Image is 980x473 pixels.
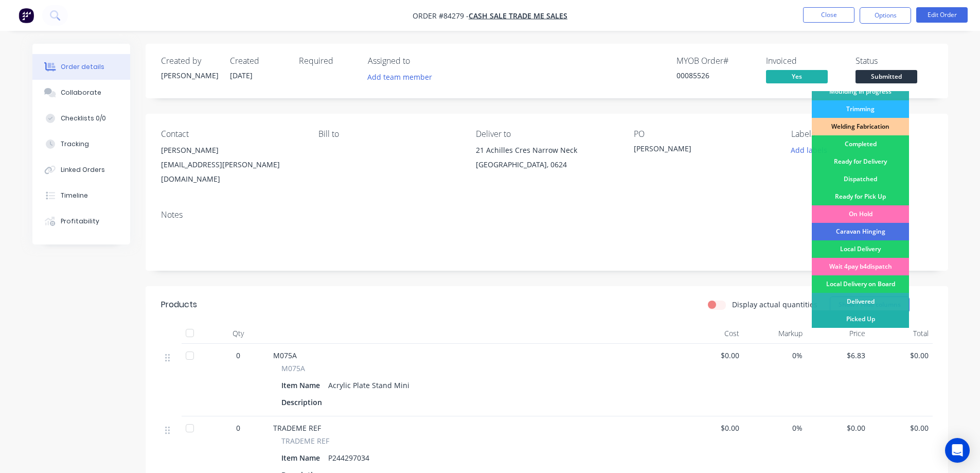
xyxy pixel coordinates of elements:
[324,378,414,393] div: Acrylic Plate Stand Mini
[812,275,909,293] div: Local Delivery on Board
[207,323,269,344] div: Qty
[61,191,88,200] div: Timeline
[791,129,932,139] div: Labels
[32,183,130,208] button: Timeline
[945,438,970,463] div: Open Intercom Messenger
[812,240,909,258] div: Local Delivery
[61,139,89,149] div: Tracking
[32,157,130,183] button: Linked Orders
[676,56,754,66] div: MYOB Order #
[634,129,775,139] div: PO
[476,143,617,157] div: 21 Achilles Cres Narrow Neck
[161,210,933,220] div: Notes
[368,70,438,84] button: Add team member
[19,8,34,23] img: Factory
[161,56,218,66] div: Created by
[61,62,104,72] div: Order details
[634,143,762,157] div: [PERSON_NAME]
[299,56,355,66] div: Required
[32,131,130,157] button: Tracking
[812,100,909,118] div: Trimming
[362,70,437,84] button: Add team member
[811,423,866,433] span: $0.00
[869,323,933,344] div: Total
[469,11,567,21] a: Cash Sale TRADE ME SALES
[812,83,909,100] div: Moulding in progress
[803,7,854,23] button: Close
[476,129,617,139] div: Deliver to
[685,423,740,433] span: $0.00
[786,143,833,157] button: Add labels
[318,129,459,139] div: Bill to
[161,299,197,311] div: Products
[281,450,324,465] div: Item Name
[812,118,909,135] div: Welding Fabrication
[281,378,324,393] div: Item Name
[812,188,909,205] div: Ready for Pick Up
[61,114,106,123] div: Checklists 0/0
[812,205,909,223] div: On Hold
[856,56,933,66] div: Status
[856,70,917,83] span: Submitted
[860,7,911,24] button: Options
[32,80,130,106] button: Collaborate
[161,157,302,186] div: [EMAIL_ADDRESS][PERSON_NAME][DOMAIN_NAME]
[61,88,101,97] div: Collaborate
[812,135,909,153] div: Completed
[874,423,929,433] span: $0.00
[32,54,130,80] button: Order details
[61,165,105,174] div: Linked Orders
[766,70,828,83] span: Yes
[273,351,297,360] span: M075A
[61,217,99,226] div: Profitability
[368,56,471,66] div: Assigned to
[747,423,803,433] span: 0%
[732,299,817,310] label: Display actual quantities
[32,106,130,131] button: Checklists 0/0
[413,11,469,21] span: Order #84279 -
[230,56,287,66] div: Created
[747,350,803,361] span: 0%
[766,56,843,66] div: Invoiced
[916,7,968,23] button: Edit Order
[812,170,909,188] div: Dispatched
[856,70,917,85] button: Submitted
[676,70,754,81] div: 00085526
[161,143,302,186] div: [PERSON_NAME][EMAIL_ADDRESS][PERSON_NAME][DOMAIN_NAME]
[811,350,866,361] span: $6.83
[681,323,744,344] div: Cost
[161,143,302,157] div: [PERSON_NAME]
[743,323,807,344] div: Markup
[807,323,870,344] div: Price
[161,70,218,81] div: [PERSON_NAME]
[476,143,617,176] div: 21 Achilles Cres Narrow Neck[GEOGRAPHIC_DATA], 0624
[812,223,909,240] div: Caravan Hinging
[281,435,329,446] span: TRADEME REF
[161,129,302,139] div: Contact
[324,450,373,465] div: P244297034
[236,423,240,433] span: 0
[281,395,326,410] div: Description
[230,71,253,80] span: [DATE]
[236,350,240,361] span: 0
[874,350,929,361] span: $0.00
[812,153,909,170] div: Ready for Delivery
[812,310,909,328] div: Picked Up
[273,423,321,433] span: TRADEME REF
[812,293,909,310] div: Delivered
[281,363,305,374] span: M075A
[812,258,909,275] div: Wait 4pay b4dispatch
[32,208,130,234] button: Profitability
[685,350,740,361] span: $0.00
[476,157,617,172] div: [GEOGRAPHIC_DATA], 0624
